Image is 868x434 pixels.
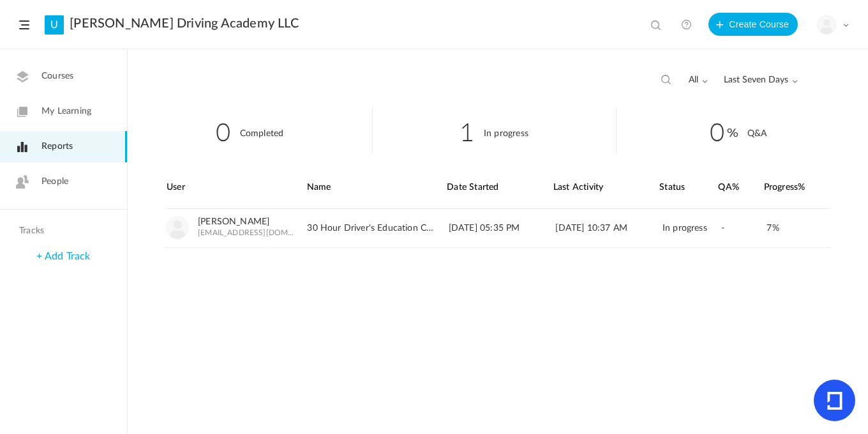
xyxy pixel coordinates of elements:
[724,75,798,86] span: Last Seven Days
[747,129,767,138] cite: Q&A
[460,112,474,149] span: 1
[167,167,306,208] div: User
[70,16,299,31] a: [PERSON_NAME] Driving Academy LLC
[198,228,296,237] span: [EMAIL_ADDRESS][DOMAIN_NAME]
[555,209,661,247] div: [DATE] 10:37 AM
[307,223,437,234] span: 30 Hour Driver's Education Curriculum
[19,226,105,236] h4: Tracks
[240,129,284,138] cite: Completed
[721,209,766,247] div: -
[708,13,798,36] button: Create Course
[689,75,708,86] span: all
[41,175,68,189] span: People
[764,167,830,208] div: Progress%
[307,167,446,208] div: Name
[166,216,189,239] img: user-image.png
[449,209,554,247] div: [DATE] 05:35 PM
[216,112,230,149] span: 0
[41,70,73,83] span: Courses
[41,105,91,118] span: My Learning
[659,167,717,208] div: Status
[553,167,659,208] div: Last Activity
[767,217,819,240] div: 7%
[198,217,269,228] a: [PERSON_NAME]
[36,251,90,261] a: + Add Track
[45,15,64,35] a: U
[447,167,552,208] div: Date Started
[484,129,528,138] cite: In progress
[718,167,763,208] div: QA%
[41,140,73,153] span: Reports
[662,209,721,247] div: In progress
[710,112,738,149] span: 0
[818,16,835,34] img: user-image.png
